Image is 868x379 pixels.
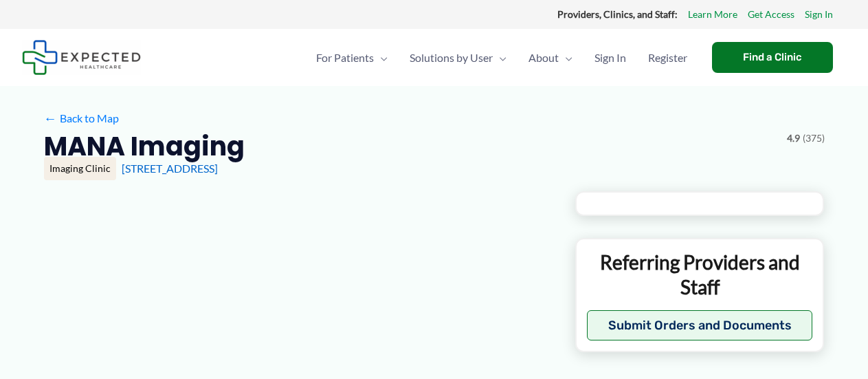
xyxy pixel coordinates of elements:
[493,34,507,82] span: Menu Toggle
[399,34,518,82] a: Solutions by UserMenu Toggle
[559,34,572,82] span: Menu Toggle
[688,6,737,23] a: Learn More
[305,34,698,82] nav: Primary Site Navigation
[410,34,493,82] span: Solutions by User
[557,8,678,20] strong: Providers, Clinics, and Staff:
[748,6,794,23] a: Get Access
[518,34,583,82] a: AboutMenu Toggle
[528,34,559,82] span: About
[637,34,698,82] a: Register
[22,40,141,75] img: Expected Healthcare Logo - side, dark font, small
[648,34,687,82] span: Register
[44,157,116,180] div: Imaging Clinic
[122,162,218,175] a: [STREET_ADDRESS]
[305,34,399,82] a: For PatientsMenu Toggle
[787,129,800,147] span: 4.9
[44,129,245,163] h2: MANA Imaging
[587,250,813,300] p: Referring Providers and Staff
[805,6,833,23] a: Sign In
[594,34,626,82] span: Sign In
[316,34,374,82] span: For Patients
[44,108,119,129] a: ←Back to Map
[712,42,833,73] a: Find a Clinic
[803,129,825,147] span: (375)
[44,111,57,124] span: ←
[374,34,388,82] span: Menu Toggle
[583,34,637,82] a: Sign In
[587,310,813,340] button: Submit Orders and Documents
